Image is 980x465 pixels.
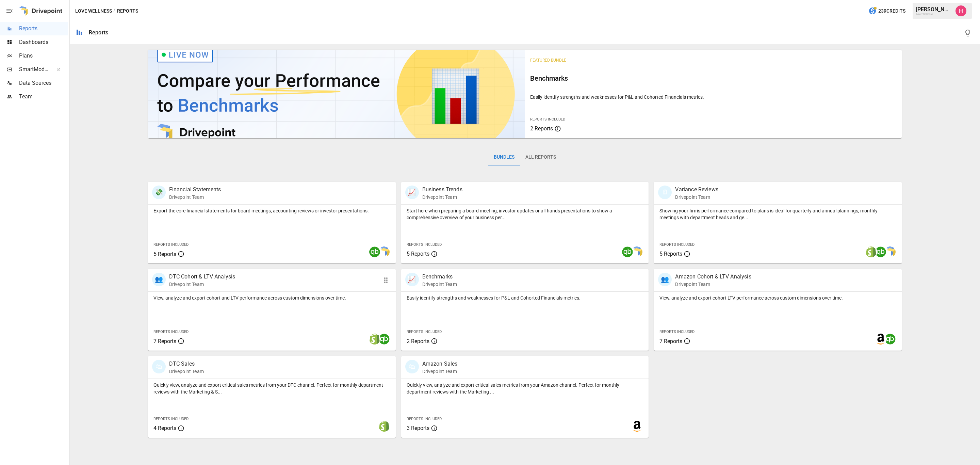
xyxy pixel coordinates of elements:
[632,421,642,432] img: amazon
[152,186,166,199] div: 💸
[405,186,419,199] div: 📈
[622,246,633,257] img: quickbooks
[153,251,176,257] span: 5 Reports
[407,330,442,334] span: Reports Included
[951,1,970,20] button: Hayley Rovet
[422,273,457,281] p: Benchmarks
[169,194,221,201] p: Drivepoint Team
[407,207,643,221] p: Start here when preparing a board meeting, investor updates or all-hands presentations to show a ...
[407,417,442,421] span: Reports Included
[49,64,53,73] span: ™
[866,246,877,257] img: shopify
[407,251,429,257] span: 5 Reports
[153,294,390,301] p: View, analyze and export cohort and LTV performance across custom dimensions over time.
[405,360,419,373] div: 🛍
[659,330,695,334] span: Reports Included
[422,194,462,201] p: Drivepoint Team
[530,73,896,84] h6: Benchmarks
[530,117,565,122] span: Reports Included
[659,338,682,344] span: 7 Reports
[488,149,520,165] button: Bundles
[422,368,458,375] p: Drivepoint Team
[153,382,390,395] p: Quickly view, analyze and export critical sales metrics from your DTC channel. Perfect for monthl...
[875,334,886,344] img: amazon
[153,242,189,247] span: Reports Included
[153,417,189,421] span: Reports Included
[169,273,235,281] p: DTC Cohort & LTV Analysis
[659,242,695,247] span: Reports Included
[19,93,68,101] span: Team
[369,246,380,257] img: quickbooks
[152,360,166,373] div: 🛍
[407,242,442,247] span: Reports Included
[520,149,561,165] button: All Reports
[169,360,204,368] p: DTC Sales
[405,273,419,286] div: 📈
[19,25,68,33] span: Reports
[530,125,553,132] span: 2 Reports
[152,273,166,286] div: 👥
[153,207,390,214] p: Export the core financial statements for board meetings, accounting reviews or investor presentat...
[379,421,390,432] img: shopify
[19,79,68,87] span: Data Sources
[19,65,49,74] span: SmartModel
[878,7,905,15] span: 239 Credits
[530,94,896,100] p: Easily identify strengths and weaknesses for P&L and Cohorted Financials metrics.
[407,338,429,344] span: 2 Reports
[379,334,390,344] img: quickbooks
[885,334,896,344] img: quickbooks
[153,338,176,344] span: 7 Reports
[19,38,68,46] span: Dashboards
[422,360,458,368] p: Amazon Sales
[675,194,718,201] p: Drivepoint Team
[866,5,908,17] button: 239Credits
[379,246,390,257] img: smart model
[153,330,189,334] span: Reports Included
[659,294,896,301] p: View, analyze and export cohort LTV performance across custom dimensions over time.
[675,273,751,281] p: Amazon Cohort & LTV Analysis
[75,7,112,15] button: Love Wellness
[169,186,221,194] p: Financial Statements
[875,246,886,257] img: quickbooks
[916,6,951,13] div: [PERSON_NAME]
[407,425,429,431] span: 3 Reports
[153,425,176,431] span: 4 Reports
[632,246,642,257] img: smart model
[148,50,525,138] img: video thumbnail
[916,13,951,16] div: Love Wellness
[955,5,966,16] img: Hayley Rovet
[675,186,718,194] p: Variance Reviews
[407,382,643,395] p: Quickly view, analyze and export critical sales metrics from your Amazon channel. Perfect for mon...
[659,207,896,221] p: Showing your firm's performance compared to plans is ideal for quarterly and annual plannings, mo...
[169,368,204,375] p: Drivepoint Team
[675,281,751,288] p: Drivepoint Team
[422,281,457,288] p: Drivepoint Team
[422,186,462,194] p: Business Trends
[658,273,672,286] div: 👥
[530,58,566,63] span: Featured Bundle
[113,7,116,15] div: /
[659,251,682,257] span: 5 Reports
[407,294,643,301] p: Easily identify strengths and weaknesses for P&L and Cohorted Financials metrics.
[89,29,108,36] div: Reports
[169,281,235,288] p: Drivepoint Team
[885,246,896,257] img: smart model
[369,334,380,344] img: shopify
[658,186,672,199] div: 🗓
[19,52,68,60] span: Plans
